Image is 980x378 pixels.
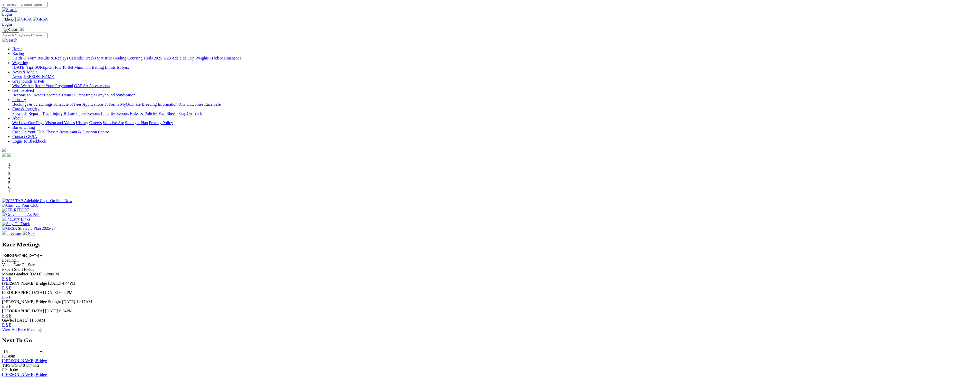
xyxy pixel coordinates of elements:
a: Cash Up Your Club [12,130,44,134]
span: [DATE] [45,290,58,295]
img: Industry Links [2,217,30,222]
a: GAP SA Assessments [74,84,110,88]
a: Bar & Dining [12,125,35,130]
a: E [2,286,5,290]
span: R1 Start [22,263,36,267]
a: Isolynx [117,65,129,69]
a: F [9,323,11,327]
span: Expert [2,267,13,272]
a: Injury Reports [76,111,100,116]
img: 3 [12,363,18,368]
img: facebook.svg [2,153,6,157]
a: F [9,313,11,318]
a: E [2,304,5,309]
a: [DATE] Tips [12,65,34,69]
a: Race Safe [204,102,221,106]
a: [PERSON_NAME] Bridge [2,372,47,377]
span: Date [13,263,21,267]
a: Purchasing a Greyhound [74,93,115,97]
a: S [6,304,8,309]
a: Integrity Reports [101,111,129,116]
a: Who We Are [103,121,124,125]
a: S [6,276,8,281]
a: Stay On Track [178,111,202,116]
span: 11:17AM [76,300,92,304]
button: Toggle navigation [2,27,19,33]
h2: Race Meetings [2,241,978,248]
span: [PERSON_NAME] Bridge Straight [2,300,61,304]
a: Statistics [97,56,112,60]
img: Search [2,7,17,12]
a: E [2,313,5,318]
a: News & Media [12,70,37,74]
a: Trials [143,56,153,60]
a: Strategic Plan [125,121,148,125]
div: Get Involved [12,93,978,97]
a: Track Injury Rebate [42,111,75,116]
span: Menu [5,17,14,21]
img: 2025 TAB Adelaide Cup - On Sale Now [2,198,72,203]
span: Gawler [2,318,14,322]
img: Stay On Track [2,222,30,226]
a: Wagering [12,61,28,65]
a: Track Maintenance [210,56,241,60]
div: Wagering [12,65,978,70]
a: Syndication [116,93,135,97]
span: [DATE] [62,300,75,304]
a: Chasers Restaurant & Function Centre [45,130,109,134]
img: twitter.svg [7,153,11,157]
div: News & Media [12,74,978,79]
a: SUREpick [35,65,52,69]
img: GRSA [17,17,32,22]
a: E [2,295,5,299]
span: 1h 6m [8,368,18,372]
a: MyOzChase [120,102,141,106]
div: Care & Integrity [12,111,978,116]
a: Retire Your Greyhound [35,84,73,88]
img: 8 [19,363,25,368]
a: Get Involved [12,88,34,93]
div: Greyhounds as Pets [12,84,978,88]
a: Racing [12,51,24,56]
a: Weights [195,56,209,60]
span: [GEOGRAPHIC_DATA] [2,290,44,295]
img: IER REPORT [2,208,29,212]
span: [DATE] [30,272,43,276]
span: 6:04PM [59,309,73,313]
span: [DATE] [45,309,58,313]
a: ICG Outcomes [178,102,203,106]
a: Next [23,231,36,236]
img: logo-grsa-white.png [2,148,6,152]
a: 2025 TAB Adelaide Cup [154,56,194,60]
a: Contact GRSA [12,134,37,139]
img: Search [2,38,17,43]
a: View All Race Meetings [2,327,42,332]
a: F [9,276,11,281]
a: Fact Sheets [159,111,177,116]
a: Coursing [127,56,142,60]
span: R2 [2,368,7,372]
a: About [12,116,23,120]
img: 2 [33,363,39,368]
img: Greyhounds As Pets [2,212,40,217]
a: F [9,304,11,309]
a: [PERSON_NAME] Bridge [2,359,47,363]
a: Fields & Form [12,56,36,60]
a: S [6,323,8,327]
a: Greyhounds as Pets [12,79,45,83]
img: logo-grsa-white.png [20,27,24,31]
span: 11:00AM [30,318,45,322]
a: Calendar [69,56,84,60]
span: Venue [2,263,12,267]
span: Mount Gambier [2,272,28,276]
a: S [6,313,8,318]
div: Bar & Dining [12,130,978,134]
div: Racing [12,56,978,61]
img: GRSA [33,17,48,22]
a: F [9,295,11,299]
a: Login To Blackbook [12,139,46,143]
a: Breeding Information [142,102,177,106]
span: [GEOGRAPHIC_DATA] [2,309,44,313]
span: [DATE] [48,281,61,285]
span: Loading... [2,258,19,262]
